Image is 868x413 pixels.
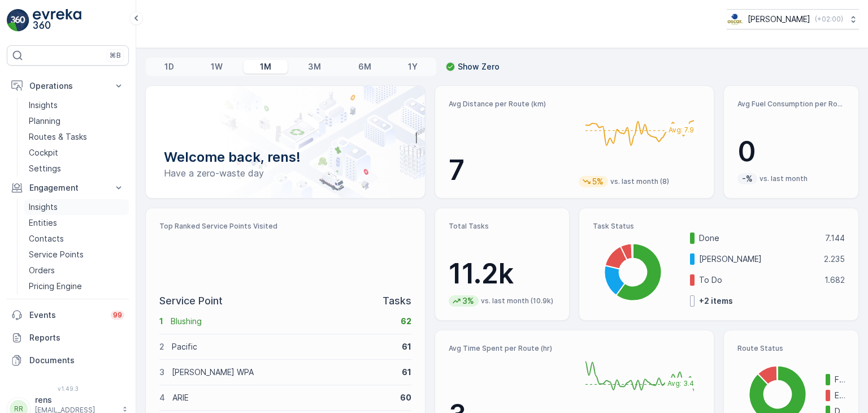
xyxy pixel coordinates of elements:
[33,9,81,32] img: logo_light-DOdMpM7g.png
[402,367,411,378] p: 61
[461,295,475,307] p: 3%
[29,147,58,158] p: Cockpit
[159,222,411,231] p: Top Ranked Service Points Visited
[401,316,411,327] p: 62
[24,97,129,113] a: Insights
[24,263,129,278] a: Orders
[699,233,818,244] p: Done
[260,61,271,72] p: 1M
[24,231,129,247] a: Contacts
[24,199,129,215] a: Insights
[815,15,843,24] p: ( +02:00 )
[449,344,570,353] p: Avg Time Spent per Route (hr)
[24,113,129,129] a: Planning
[308,61,321,72] p: 3M
[835,374,845,385] p: Finished
[737,135,845,169] p: 0
[35,394,116,406] p: rens
[29,80,106,92] p: Operations
[400,392,411,403] p: 60
[383,293,411,309] p: Tasks
[164,166,407,180] p: Have a zero-waste day
[7,349,129,372] a: Documents
[159,367,164,378] p: 3
[29,115,60,127] p: Planning
[159,392,165,403] p: 4
[449,222,556,231] p: Total Tasks
[699,274,817,286] p: To Do
[24,247,129,263] a: Service Points
[824,274,845,286] p: 1.682
[7,75,129,97] button: Operations
[699,253,817,265] p: [PERSON_NAME]
[727,9,859,29] button: [PERSON_NAME](+02:00)
[159,316,163,327] p: 1
[171,316,393,327] p: Blushing
[825,233,845,244] p: 7.144
[24,161,129,177] a: Settings
[824,253,845,265] p: 2.235
[211,61,223,72] p: 1W
[172,341,394,352] p: Pacific
[591,176,605,187] p: 5%
[402,341,411,352] p: 61
[449,153,570,187] p: 7
[358,61,371,72] p: 6M
[408,61,418,72] p: 1Y
[159,293,223,309] p: Service Point
[164,148,407,166] p: Welcome back, rens!
[593,222,845,231] p: Task Status
[29,265,55,276] p: Orders
[24,145,129,161] a: Cockpit
[29,281,82,292] p: Pricing Engine
[7,385,129,392] span: v 1.49.3
[29,309,104,321] p: Events
[29,100,58,111] p: Insights
[24,278,129,294] a: Pricing Engine
[29,163,61,174] p: Settings
[29,233,64,244] p: Contacts
[737,100,845,109] p: Avg Fuel Consumption per Route (lt)
[164,61,174,72] p: 1D
[727,13,743,25] img: basis-logo_rgb2x.png
[29,332,124,343] p: Reports
[741,173,754,184] p: -%
[748,14,810,25] p: [PERSON_NAME]
[113,311,122,320] p: 99
[449,100,570,109] p: Avg Distance per Route (km)
[24,215,129,231] a: Entities
[759,174,808,183] p: vs. last month
[159,341,164,352] p: 2
[737,344,845,353] p: Route Status
[172,367,394,378] p: [PERSON_NAME] WPA
[7,304,129,326] a: Events99
[29,249,84,260] p: Service Points
[835,390,845,401] p: Expired
[29,201,58,213] p: Insights
[7,177,129,199] button: Engagement
[110,51,121,60] p: ⌘B
[7,326,129,349] a: Reports
[29,131,87,143] p: Routes & Tasks
[29,182,106,193] p: Engagement
[449,257,556,291] p: 11.2k
[29,355,124,366] p: Documents
[481,296,553,306] p: vs. last month (10.9k)
[24,129,129,145] a: Routes & Tasks
[172,392,393,403] p: ARIE
[610,177,669,186] p: vs. last month (8)
[458,61,500,72] p: Show Zero
[7,9,29,32] img: logo
[699,295,733,307] p: + 2 items
[29,217,57,229] p: Entities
